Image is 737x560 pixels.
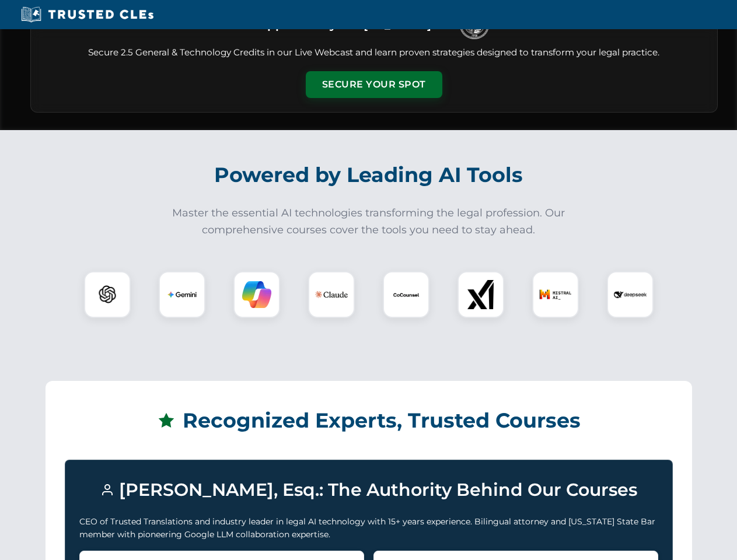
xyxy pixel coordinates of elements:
[233,271,280,318] div: Copilot
[532,271,579,318] div: Mistral AI
[614,278,647,311] img: DeepSeek Logo
[466,280,495,309] img: xAI Logo
[18,6,157,23] img: Trusted CLEs
[79,515,658,541] p: CEO of Trusted Translations and industry leader in legal AI technology with 15+ years experience....
[607,271,654,318] div: DeepSeek
[165,205,573,239] p: Master the essential AI technologies transforming the legal profession. Our comprehensive courses...
[45,46,703,60] p: Secure 2.5 General & Technology Credits in our Live Webcast and learn proven strategies designed ...
[159,271,205,318] div: Gemini
[79,474,658,506] h3: [PERSON_NAME], Esq.: The Authority Behind Our Courses
[46,155,692,195] h2: Powered by Leading AI Tools
[308,271,355,318] div: Claude
[90,278,124,311] img: ChatGPT Logo
[539,278,572,311] img: Mistral AI Logo
[383,271,429,318] div: CoCounsel
[242,280,271,309] img: Copilot Logo
[84,271,131,318] div: ChatGPT
[392,280,421,309] img: CoCounsel Logo
[306,71,442,98] button: Secure Your Spot
[457,271,504,318] div: xAI
[65,400,673,441] h2: Recognized Experts, Trusted Courses
[315,278,348,311] img: Claude Logo
[167,280,197,309] img: Gemini Logo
